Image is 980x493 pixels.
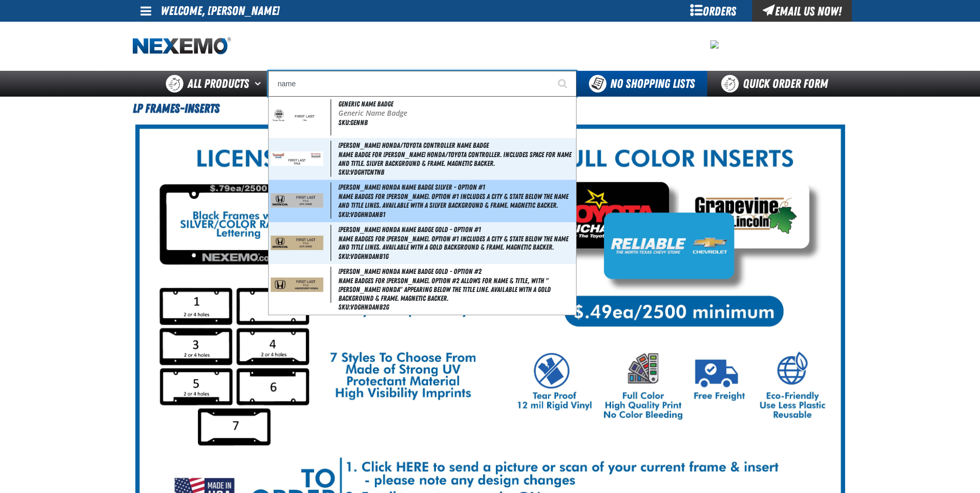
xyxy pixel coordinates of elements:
span: Name badges for [PERSON_NAME]. Option #1 includes a city & state below the name and title lines. ... [338,192,574,210]
span: SKU:GENNB [338,118,368,127]
img: 5b1158236e24c258264447-vdghtcntnb.jpg [271,151,323,166]
span: SKU:VDGHNDANB1G [338,252,388,260]
img: Nexemo logo [133,37,231,55]
span: [PERSON_NAME] Honda/Toyota Controller Name Badge [338,141,489,149]
a: Quick Order Form [707,71,847,97]
img: 5b11582337ee0046003341-vdghndanb1_031516.jpg [271,193,323,208]
span: SKU:VDGHNDANB1 [338,210,385,219]
span: No Shopping Lists [610,76,695,91]
span: Name badge for [PERSON_NAME] Honda/Toyota Controller. Includes space for name and title. Silver b... [338,150,574,168]
span: SKU:VDGHNDANB2G [338,303,389,311]
img: 30f62db305f4ced946dbffb2f45f5249.jpeg [710,40,719,49]
span: Name badges for [PERSON_NAME]. Option #1 includes a city & state below the name and title lines. ... [338,235,574,252]
button: You do not have available Shopping Lists. Open to Create a New List [577,71,707,97]
span: [PERSON_NAME] Honda Name Badge Gold - Option #1 [338,225,481,234]
a: Home [133,37,231,55]
button: Open All Products pages [251,71,268,97]
span: [PERSON_NAME] Honda Name Badge Silver - Option #1 [338,183,485,191]
img: 6780222ddf7f6814723659-GENNB.png [271,109,323,127]
span: [PERSON_NAME] Honda Name Badge Gold - Option #2 [338,267,481,275]
input: Search [268,71,577,97]
span: SKU:VDGHTCNTNB [338,168,384,176]
button: Start Searching [551,71,577,97]
span: Name badges for [PERSON_NAME]. Option #2 allows for name & title, with "[PERSON_NAME] Honda" appe... [338,276,574,302]
img: 5b1158233bf0d756548151-vdghndanb1g.jpg [271,236,323,250]
span: Generic Name Badge [338,100,393,108]
p: Generic Name Badge [338,109,574,118]
img: 5b11582344c7e393498146-vdghndanb2g.jpg [271,278,323,292]
span: All Products [188,74,249,93]
span: LP Frames-Inserts [133,101,220,116]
